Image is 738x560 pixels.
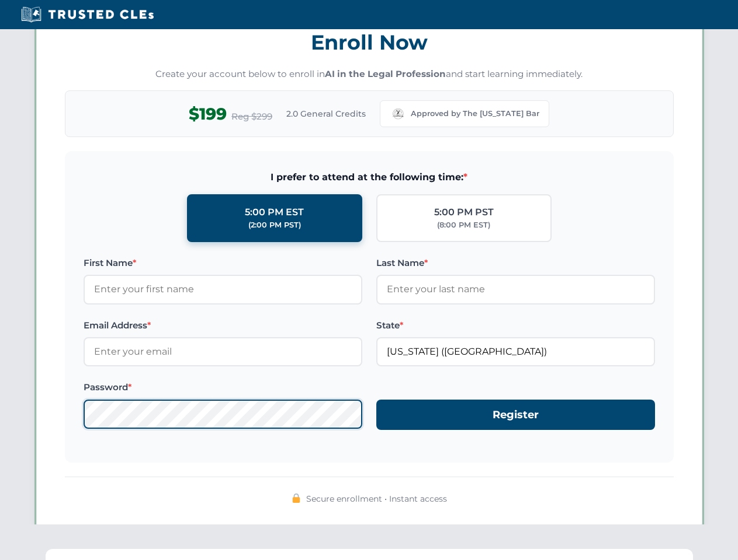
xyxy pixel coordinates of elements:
div: (8:00 PM EST) [437,219,490,231]
span: Secure enrollment • Instant access [306,492,447,505]
label: Email Address [84,318,362,332]
span: 2.0 General Credits [286,107,366,120]
p: Create your account below to enroll in and start learning immediately. [65,68,674,81]
label: Last Name [376,256,655,270]
input: Enter your last name [376,275,655,304]
input: Enter your first name [84,275,362,304]
input: Enter your email [84,337,362,366]
strong: AI in the Legal Profession [325,68,446,79]
img: 🔒 [292,494,301,503]
label: First Name [84,256,362,270]
div: (2:00 PM PST) [248,219,301,231]
span: $199 [189,101,227,127]
img: Missouri Bar [390,106,406,122]
button: Register [376,400,655,430]
label: Password [84,380,362,394]
div: 5:00 PM PST [434,205,494,220]
label: State [376,318,655,332]
span: I prefer to attend at the following time: [84,170,655,185]
h3: Enroll Now [65,24,674,61]
span: Reg $299 [231,110,272,124]
span: Approved by The [US_STATE] Bar [411,108,539,120]
input: Missouri (MO) [376,337,655,366]
div: 5:00 PM EST [245,205,304,220]
img: Trusted CLEs [18,6,157,23]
